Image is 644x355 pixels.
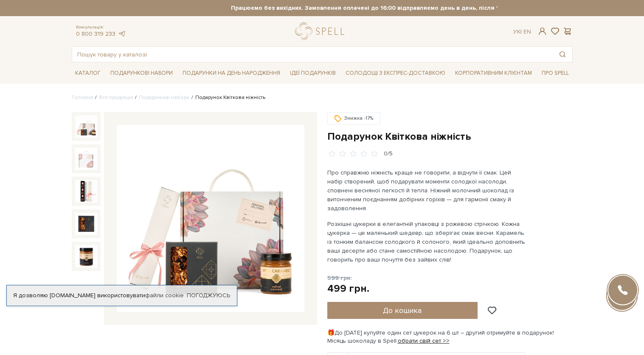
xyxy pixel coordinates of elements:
[538,67,572,80] span: Про Spell
[75,245,97,267] img: Подарунок Квіткова ніжність
[342,66,449,80] a: Солодощі з експрес-доставкою
[452,66,535,80] a: Корпоративним клієнтам
[189,94,265,101] li: Подарунок Квіткова ніжність
[72,94,93,101] a: Головна
[75,213,97,235] img: Подарунок Квіткова ніжність
[99,94,133,101] a: Вся продукція
[117,125,304,313] img: Подарунок Квіткова ніжність
[75,180,97,202] img: Подарунок Квіткова ніжність
[76,30,115,37] a: 0 800 319 233
[384,150,393,158] div: 0/5
[327,168,526,213] p: Про справжню ніжність краще не говорити, а відчути її смак. Цей набір створений, щоб подарувати м...
[7,292,237,299] div: Я дозволяю [DOMAIN_NAME] використовувати
[327,112,380,125] div: Знижка -17%
[520,28,522,35] span: |
[72,47,553,62] input: Пошук товару у каталозі
[179,67,284,80] span: Подарунки на День народження
[287,67,339,80] span: Ідеї подарунків
[118,30,126,37] a: telegram
[72,67,104,80] span: Каталог
[327,220,526,264] p: Розкішні цукерки в елегантній упаковці з рожевою стрічкою. Кожна цукерка — це маленький шедевр, щ...
[187,292,230,299] a: Погоджуюсь
[327,329,573,344] div: 🎁До [DATE] купуйте один сет цукерок на 6 шт – другий отримуйте в подарунок! Місяць шоколаду в Spell:
[145,292,184,299] a: файли cookie
[107,67,176,80] span: Подарункові набори
[139,94,189,101] a: Подарункові набори
[75,148,97,170] img: Подарунок Квіткова ніжність
[327,302,478,319] button: До кошика
[75,116,97,138] img: Подарунок Квіткова ніжність
[523,28,531,35] a: En
[398,337,450,344] a: обрати свій сет >>
[327,282,369,295] div: 499 грн.
[553,47,572,62] button: Пошук товару у каталозі
[513,28,531,36] div: Ук
[76,25,126,30] span: Консультація:
[383,306,422,315] span: До кошика
[327,274,352,282] span: 599 грн.
[327,130,573,143] h1: Подарунок Квіткова ніжність
[295,23,348,40] a: logo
